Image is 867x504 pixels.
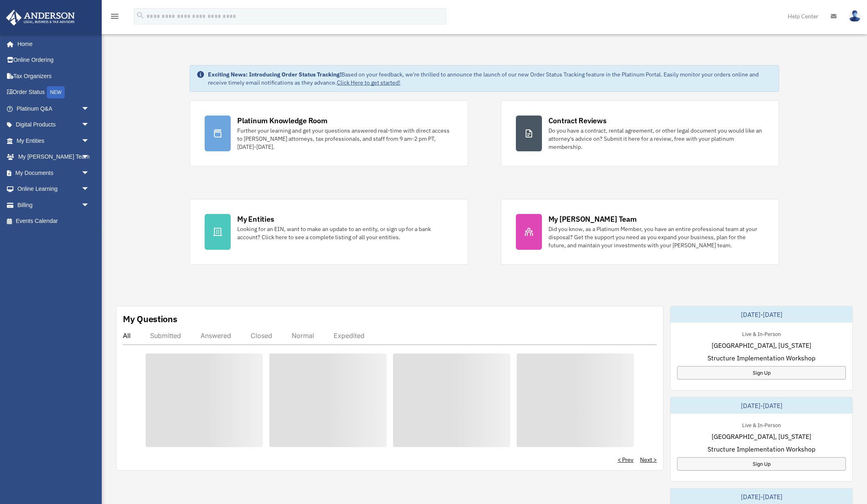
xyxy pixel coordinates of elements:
a: My [PERSON_NAME] Teamarrow_drop_down [6,149,102,165]
a: My [PERSON_NAME] Team Did you know, as a Platinum Member, you have an entire professional team at... [501,199,779,265]
a: Next > [640,456,657,464]
div: Did you know, as a Platinum Member, you have an entire professional team at your disposal? Get th... [548,225,764,249]
a: Click Here to get started! [337,79,400,86]
div: Further your learning and get your questions answered real-time with direct access to [PERSON_NAM... [237,127,453,151]
div: My Questions [123,313,177,325]
span: arrow_drop_down [81,197,98,214]
a: Sign Up [677,366,846,380]
a: menu [110,14,120,21]
div: Submitted [150,332,181,340]
div: My [PERSON_NAME] Team [548,214,637,224]
div: [DATE]-[DATE] [670,306,852,323]
span: arrow_drop_down [81,181,98,198]
span: arrow_drop_down [81,165,98,181]
a: Events Calendar [6,213,102,229]
a: Tax Organizers [6,68,102,84]
span: arrow_drop_down [81,117,98,133]
div: Do you have a contract, rental agreement, or other legal document you would like an attorney's ad... [548,127,764,151]
div: Contract Reviews [548,116,607,126]
span: arrow_drop_down [81,133,98,149]
div: Based on your feedback, we're thrilled to announce the launch of our new Order Status Tracking fe... [208,70,772,87]
div: Closed [251,332,272,340]
a: Platinum Q&Aarrow_drop_down [6,100,102,117]
span: Structure Implementation Workshop [708,353,815,363]
a: Platinum Knowledge Room Further your learning and get your questions answered real-time with dire... [190,100,468,166]
img: Anderson Advisors Platinum Portal [4,10,77,26]
a: My Entities Looking for an EIN, want to make an update to an entity, or sign up for a bank accoun... [190,199,468,265]
span: arrow_drop_down [81,100,98,117]
a: Order StatusNEW [6,84,102,101]
div: Answered [201,332,231,340]
img: User Pic [849,10,861,22]
span: Structure Implementation Workshop [708,444,815,454]
div: NEW [47,86,65,98]
i: menu [110,11,120,21]
a: Billingarrow_drop_down [6,197,102,213]
a: Sign Up [677,457,846,471]
div: All [123,332,131,340]
a: Contract Reviews Do you have a contract, rental agreement, or other legal document you would like... [501,100,779,166]
a: My Documentsarrow_drop_down [6,165,102,181]
strong: Exciting News: Introducing Order Status Tracking! [208,71,341,78]
span: [GEOGRAPHIC_DATA], [US_STATE] [712,340,811,350]
div: Live & In-Person [736,420,787,429]
span: [GEOGRAPHIC_DATA], [US_STATE] [712,432,811,441]
div: Looking for an EIN, want to make an update to an entity, or sign up for a bank account? Click her... [237,225,453,241]
a: Online Learningarrow_drop_down [6,181,102,197]
div: Live & In-Person [736,329,787,338]
div: Normal [292,332,314,340]
a: Online Ordering [6,52,102,68]
div: Expedited [334,332,365,340]
a: < Prev [618,456,633,464]
a: Digital Productsarrow_drop_down [6,117,102,133]
div: [DATE]-[DATE] [670,397,852,414]
span: arrow_drop_down [81,149,98,166]
div: Platinum Knowledge Room [237,116,328,126]
i: search [136,11,145,20]
a: My Entitiesarrow_drop_down [6,133,102,149]
a: Home [6,36,98,52]
div: My Entities [237,214,274,224]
